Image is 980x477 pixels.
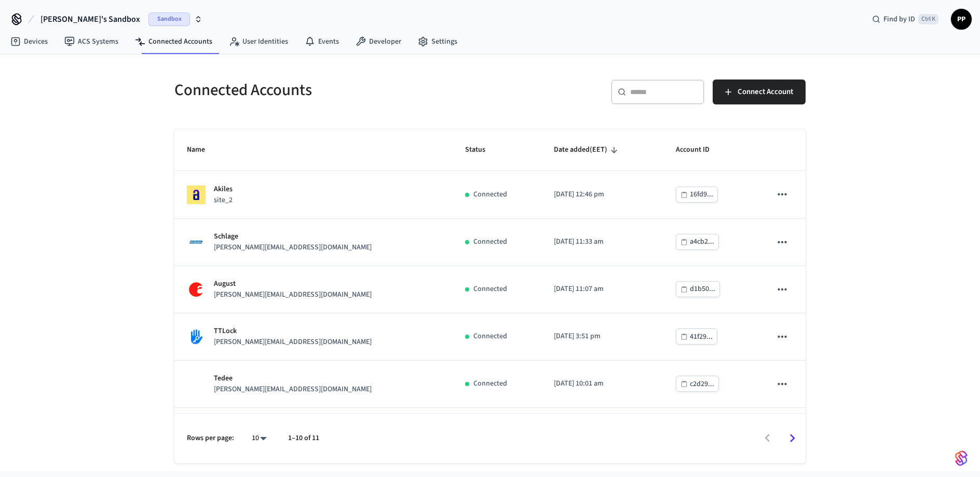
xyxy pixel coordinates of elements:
a: Developer [347,32,410,51]
span: Sandbox [148,12,190,26]
span: [PERSON_NAME]'s Sandbox [40,13,140,25]
p: Connected [473,284,507,295]
span: Name [187,142,219,158]
a: ACS Systems [56,32,127,51]
span: Status [465,142,499,158]
p: [DATE] 11:07 am [554,284,651,295]
a: User Identities [221,32,296,51]
a: Connected Accounts [127,32,221,51]
button: 41f29... [676,328,717,344]
p: Rows per page: [187,433,234,444]
p: Connected [473,236,507,247]
p: TTLock [214,326,372,337]
p: [PERSON_NAME][EMAIL_ADDRESS][DOMAIN_NAME] [214,289,372,300]
a: Events [296,32,347,51]
p: [DATE] 11:33 am [554,236,651,247]
p: [PERSON_NAME][EMAIL_ADDRESS][DOMAIN_NAME] [214,384,372,395]
a: Devices [2,32,56,51]
p: [DATE] 3:51 pm [554,331,651,342]
p: [DATE] 12:46 pm [554,189,651,200]
img: Akiles Logo, Square [187,186,206,204]
button: PP [951,9,972,30]
p: Connected [473,378,507,389]
p: Akiles [214,184,233,195]
div: 16fd9... [690,188,713,201]
p: Connected [473,331,507,342]
img: SeamLogoGradient.69752ec5.svg [955,450,968,467]
button: Connect Account [713,79,806,104]
div: c2d29... [690,378,714,391]
button: a4cb2... [676,234,719,250]
span: Ctrl K [918,14,938,24]
p: site_2 [214,195,233,206]
span: PP [952,10,971,29]
button: Go to next page [780,426,805,451]
p: August [214,279,372,289]
p: Connected [473,189,507,200]
div: Find by IDCtrl K [864,10,947,29]
p: Tedee [214,373,372,384]
button: c2d29... [676,376,719,392]
span: Account ID [676,142,723,158]
a: Settings [410,32,466,51]
span: Connect Account [738,85,793,99]
button: d1b50... [676,281,720,297]
p: Schlage [214,231,372,242]
img: TTLock Logo, Square [187,327,206,346]
div: 10 [247,431,271,446]
img: Schlage Logo, Square [187,233,206,251]
div: d1b50... [690,283,715,296]
p: [PERSON_NAME][EMAIL_ADDRESS][DOMAIN_NAME] [214,242,372,253]
h5: Connected Accounts [174,79,484,101]
button: 16fd9... [676,187,718,203]
span: Date added(EET) [554,142,621,158]
img: August Logo, Square [187,280,206,299]
div: a4cb2... [690,235,714,248]
p: 1–10 of 11 [288,433,319,444]
p: [DATE] 10:01 am [554,378,651,389]
span: Find by ID [883,14,915,24]
p: [PERSON_NAME][EMAIL_ADDRESS][DOMAIN_NAME] [214,337,372,348]
div: 41f29... [690,330,713,343]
